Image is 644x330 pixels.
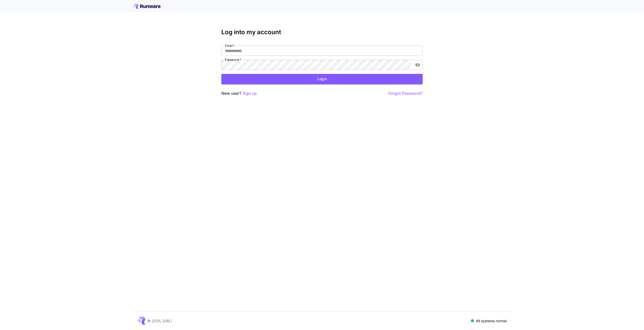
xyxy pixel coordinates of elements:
p: All systems normal [476,318,507,323]
button: toggle password visibility [413,60,422,69]
p: New user? [221,90,257,97]
p: © 2025, [URL] [147,318,172,323]
label: Email [225,43,235,48]
button: Forgot Password? [388,90,423,97]
button: Login [221,74,423,84]
label: Password [225,58,241,62]
h3: Log into my account [221,29,423,36]
button: Sign up [243,90,257,97]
